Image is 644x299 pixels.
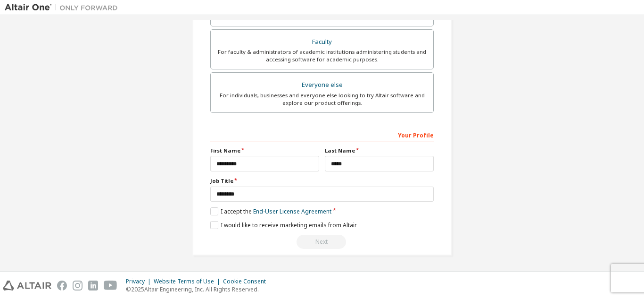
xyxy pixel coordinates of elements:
[216,35,428,49] div: Faculty
[210,221,357,229] label: I would like to receive marketing emails from Altair
[210,127,434,142] div: Your Profile
[210,235,434,249] div: Read and acccept EULA to continue
[210,147,319,154] label: First Name
[216,92,428,107] div: For individuals, businesses and everyone else looking to try Altair software and explore our prod...
[5,3,123,12] img: Altair One
[216,78,428,92] div: Everyone else
[223,278,272,285] div: Cookie Consent
[104,281,117,290] img: youtube.svg
[73,281,83,290] img: instagram.svg
[253,207,331,215] a: End-User License Agreement
[216,48,428,63] div: For faculty & administrators of academic institutions administering students and accessing softwa...
[88,281,98,290] img: linkedin.svg
[126,278,154,285] div: Privacy
[3,281,51,290] img: altair_logo.svg
[210,207,331,215] label: I accept the
[154,278,223,285] div: Website Terms of Use
[210,177,434,185] label: Job Title
[57,281,67,290] img: facebook.svg
[126,285,272,293] p: © 2025 Altair Engineering, Inc. All Rights Reserved.
[325,147,434,154] label: Last Name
